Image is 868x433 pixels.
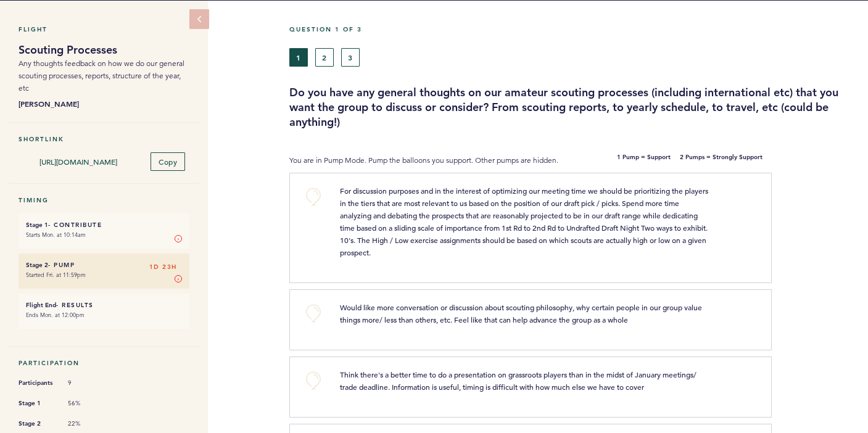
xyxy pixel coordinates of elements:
[26,301,182,309] h6: - Results
[289,25,859,33] h5: Question 1 of 3
[19,43,189,57] h1: Scouting Processes
[26,221,48,229] small: Stage 1
[68,399,105,408] span: 56%
[68,419,105,428] span: 22%
[159,157,177,167] span: Copy
[340,302,704,324] span: Would like more conversation or discussion about scouting philosophy, why certain people in our g...
[26,261,48,269] small: Stage 2
[19,97,189,110] b: [PERSON_NAME]
[19,196,189,204] h5: Timing
[151,152,185,171] button: Copy
[26,221,182,229] h6: - Contribute
[289,85,859,130] h3: Do you have any general thoughts on our amateur scouting processes (including international etc) ...
[68,379,105,387] span: 9
[289,154,569,167] p: You are in Pump Mode. Pump the balloons you support. Other pumps are hidden.
[26,311,85,319] time: Ends Mon. at 12:00pm
[340,369,698,392] span: Think there's a better time to do a presentation on grassroots players than in the midst of Janua...
[19,25,189,33] h5: Flight
[19,59,184,93] span: Any thoughts feedback on how we do our general scouting processes, reports, structure of the year...
[26,261,182,269] h6: - Pump
[26,231,86,239] time: Starts Mon. at 10:14am
[341,48,360,67] button: 3
[289,48,308,67] button: 1
[315,48,334,67] button: 2
[19,359,189,367] h5: Participation
[340,186,710,257] span: For discussion purposes and in the interest of optimizing our meeting time we should be prioritiz...
[26,301,56,309] small: Flight End
[19,135,189,143] h5: Shortlink
[19,397,56,410] span: Stage 1
[680,154,763,167] b: 2 Pumps = Strongly Support
[617,154,671,167] b: 1 Pump = Support
[19,377,56,389] span: Participants
[19,418,56,430] span: Stage 2
[26,271,86,279] time: Started Fri. at 11:59pm
[149,261,177,273] span: 1D 23H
